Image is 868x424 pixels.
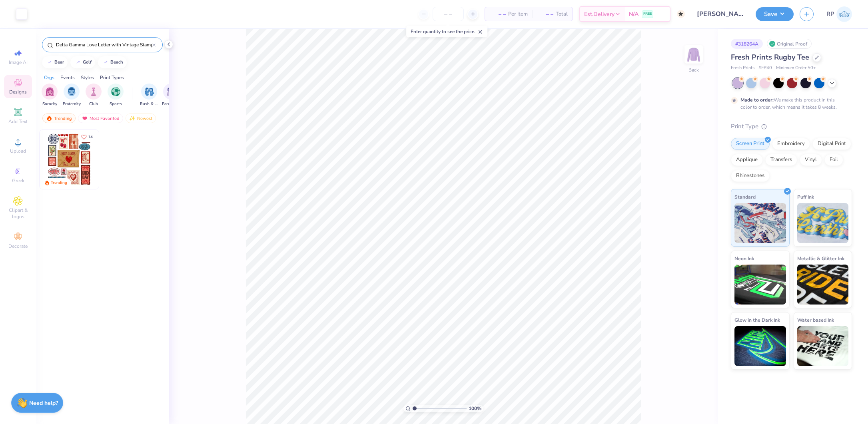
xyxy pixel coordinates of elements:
[54,60,64,64] div: bear
[12,177,24,184] span: Greek
[86,84,102,107] button: filter button
[740,96,839,111] div: We make this product in this color to order, which means it takes 8 weeks.
[83,60,92,64] div: golf
[8,243,28,249] span: Decorate
[629,10,639,18] span: N/A
[490,10,506,18] span: – –
[691,6,750,22] input: Untitled Design
[162,84,180,107] div: filter for Parent's Weekend
[98,56,127,68] button: beach
[42,56,68,68] button: bear
[162,84,180,107] button: filter button
[63,84,81,107] div: filter for Fraternity
[126,113,156,123] div: Newest
[46,60,53,65] img: trend_line.gif
[797,254,844,263] span: Metallic & Glitter Ink
[731,138,770,150] div: Screen Print
[824,154,843,166] div: Foil
[797,203,849,243] img: Puff Ink
[772,138,810,150] div: Embroidery
[836,6,852,22] img: Rose Pineda
[731,39,763,49] div: # 318264A
[140,84,158,107] button: filter button
[797,265,849,305] img: Metallic & Glitter Ink
[686,46,702,62] img: Back
[55,41,152,49] input: Try "Alpha"
[102,60,109,65] img: trend_line.gif
[9,89,27,95] span: Designs
[734,316,780,324] span: Glow in the Dark Ink
[406,26,487,37] div: Enter quantity to see the price.
[100,74,124,81] div: Print Types
[60,74,75,81] div: Events
[734,265,786,305] img: Neon Ink
[82,115,88,121] img: most_fav.gif
[469,405,481,412] span: 100 %
[800,154,822,166] div: Vinyl
[63,101,81,107] span: Fraternity
[756,7,794,21] button: Save
[731,154,763,166] div: Applique
[78,131,96,142] button: Like
[44,74,54,81] div: Orgs
[734,193,756,201] span: Standard
[433,7,464,21] input: – –
[8,118,28,125] span: Add Text
[767,39,812,49] div: Original Proof
[4,207,32,220] span: Clipart & logos
[162,101,180,107] span: Parent's Weekend
[86,84,102,107] div: filter for Club
[140,101,158,107] span: Rush & Bid
[29,399,58,407] strong: Need help?
[81,74,94,81] div: Styles
[584,10,615,18] span: Est. Delivery
[812,138,851,150] div: Digital Print
[63,84,81,107] button: filter button
[758,65,772,72] span: # FP40
[776,65,816,72] span: Minimum Order: 50 +
[70,56,95,68] button: golf
[110,101,122,107] span: Sports
[734,254,754,263] span: Neon Ink
[643,11,652,17] span: FREE
[111,87,120,96] img: Sports Image
[537,10,553,18] span: – –
[129,115,136,121] img: Newest.gif
[40,130,99,189] img: 6de2c09e-6ade-4b04-8ea6-6dac27e4729e
[75,60,81,65] img: trend_line.gif
[9,59,28,66] span: Image AI
[88,135,93,139] span: 14
[42,113,76,123] div: Trending
[110,60,123,64] div: beach
[734,326,786,366] img: Glow in the Dark Ink
[145,87,154,96] img: Rush & Bid Image
[46,115,52,121] img: trending.gif
[797,193,814,201] span: Puff Ink
[10,148,26,154] span: Upload
[67,87,76,96] img: Fraternity Image
[89,101,98,107] span: Club
[731,170,770,182] div: Rhinestones
[45,87,54,96] img: Sorority Image
[826,10,834,19] span: RP
[140,84,158,107] div: filter for Rush & Bid
[765,154,797,166] div: Transfers
[688,66,699,74] div: Back
[51,180,67,186] div: Trending
[42,84,58,107] div: filter for Sorority
[108,84,124,107] button: filter button
[108,84,124,107] div: filter for Sports
[740,97,774,103] strong: Made to order:
[508,10,528,18] span: Per Item
[734,203,786,243] img: Standard
[556,10,568,18] span: Total
[89,87,98,96] img: Club Image
[826,6,852,22] a: RP
[42,101,57,107] span: Sorority
[731,122,852,131] div: Print Type
[42,84,58,107] button: filter button
[78,113,123,123] div: Most Favorited
[731,52,809,62] span: Fresh Prints Rugby Tee
[731,65,754,72] span: Fresh Prints
[167,87,176,96] img: Parent's Weekend Image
